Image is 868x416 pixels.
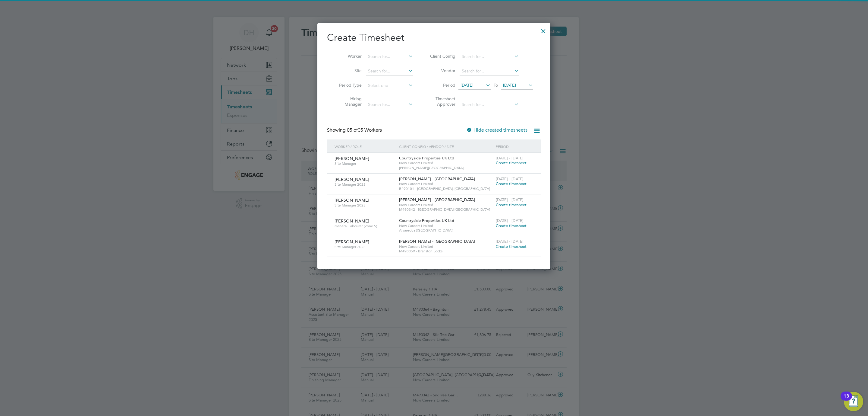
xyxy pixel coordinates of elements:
input: Search for... [366,53,413,61]
span: Create timesheet [496,181,527,186]
span: [PERSON_NAME] [335,197,369,203]
span: Create timesheet [496,160,527,165]
span: [DATE] [503,82,516,88]
span: [PERSON_NAME] - [GEOGRAPHIC_DATA] [399,239,475,244]
span: Site Manager 2025 [335,203,395,208]
span: Site Manager 2025 [335,245,395,249]
label: Site [335,68,362,73]
input: Search for... [460,53,519,61]
span: Create timesheet [496,244,527,249]
div: Showing [327,127,383,133]
span: Now Careers Limited [399,223,493,228]
span: [PERSON_NAME] [335,239,369,245]
label: Worker [335,53,362,59]
button: Open Resource Center, 13 new notifications [844,392,863,411]
span: M490342 - [GEOGRAPHIC_DATA] [GEOGRAPHIC_DATA] [399,207,493,212]
span: [PERSON_NAME] [335,156,369,161]
span: B490101 - [GEOGRAPHIC_DATA], [GEOGRAPHIC_DATA] [399,186,493,191]
span: To [492,81,500,89]
label: Timesheet Approver [428,96,455,107]
span: [DATE] - [DATE] [496,239,524,244]
span: Now Careers Limited [399,203,493,207]
span: Create timesheet [496,202,527,207]
span: [PERSON_NAME][GEOGRAPHIC_DATA] [399,165,493,170]
span: Site Manager 2025 [335,182,395,187]
span: Now Careers Limited [399,161,493,165]
span: General Labourer (Zone 5) [335,224,395,229]
input: Select one [366,82,413,90]
label: Period Type [335,82,362,88]
h2: Create Timesheet [327,31,541,44]
span: 05 Workers [347,127,382,133]
span: [DATE] [461,82,473,88]
span: [DATE] - [DATE] [496,197,524,202]
span: Countryside Properties UK Ltd [399,218,454,223]
span: Create timesheet [496,223,527,228]
div: Period [494,139,535,153]
div: 13 [844,396,849,404]
div: Worker / Role [333,139,398,153]
span: [PERSON_NAME] [335,218,369,224]
span: Site Manager [335,161,395,166]
span: Now Careers Limited [399,244,493,249]
span: Now Careers Limited [399,181,493,186]
label: Hiring Manager [335,96,362,107]
span: [DATE] - [DATE] [496,218,524,223]
label: Vendor [428,68,455,73]
label: Period [428,82,455,88]
input: Search for... [366,67,413,75]
div: Client Config / Vendor / Site [398,139,494,153]
input: Search for... [460,101,519,109]
input: Search for... [460,67,519,75]
label: Client Config [428,53,455,59]
span: [DATE] - [DATE] [496,176,524,181]
span: Countryside Properties UK Ltd [399,155,454,161]
span: [PERSON_NAME] - [GEOGRAPHIC_DATA] [399,197,475,202]
span: Alvaredus ([GEOGRAPHIC_DATA]) [399,228,493,233]
label: Hide created timesheets [466,127,527,133]
input: Search for... [366,101,413,109]
span: [PERSON_NAME] - [GEOGRAPHIC_DATA] [399,176,475,181]
span: 05 of [347,127,358,133]
span: M490359 - Branston Locks [399,249,493,254]
span: [DATE] - [DATE] [496,155,524,161]
span: [PERSON_NAME] [335,177,369,182]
